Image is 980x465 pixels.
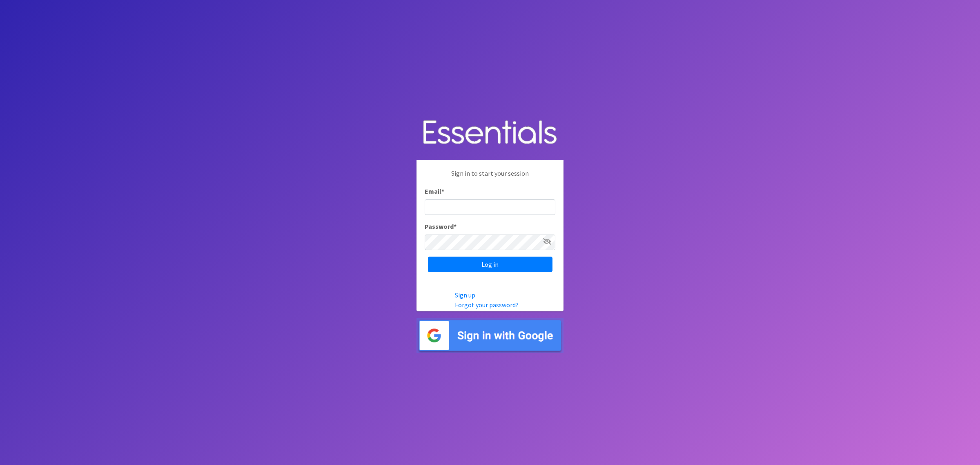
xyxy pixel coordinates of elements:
abbr: required [441,187,444,195]
img: Sign in with Google [416,318,563,353]
a: Forgot your password? [455,301,519,309]
abbr: required [454,222,457,230]
img: Human Essentials [416,112,563,154]
p: Sign in to start your session [425,168,555,186]
label: Password [425,221,457,231]
a: Sign up [455,291,475,299]
input: Log in [428,257,552,272]
label: Email [425,186,444,196]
